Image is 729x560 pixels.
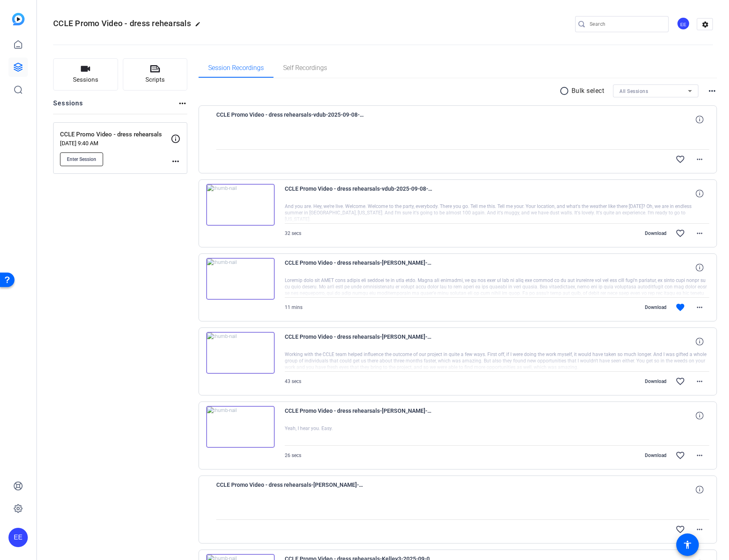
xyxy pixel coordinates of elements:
span: 32 secs [285,231,301,236]
mat-icon: more_horiz [178,99,187,108]
span: Enter Session [67,156,96,163]
img: thumb-nail [206,258,275,300]
span: Scripts [145,75,165,84]
mat-icon: favorite [675,303,685,312]
ngx-avatar: Elvis Evans [677,17,691,31]
div: EE [677,17,690,30]
span: 26 secs [285,453,301,458]
button: Scripts [123,58,188,91]
p: Bulk select [572,86,605,96]
button: Sessions [53,58,118,91]
img: thumb-nail [206,406,275,448]
span: CCLE Promo Video - dress rehearsals-[PERSON_NAME]-2025-09-08-10-28-36-204-1 [285,332,434,351]
span: CCLE Promo Video - dress rehearsals-vdub-2025-09-08-15-59-25-388-0 [216,110,365,129]
mat-icon: radio_button_unchecked [559,86,572,96]
button: Enter Session [60,152,103,166]
mat-icon: more_horiz [695,229,704,238]
mat-icon: favorite_border [675,154,685,164]
img: thumb-nail [206,184,275,226]
mat-icon: more_horiz [171,156,180,166]
span: CCLE Promo Video - dress rehearsals-[PERSON_NAME]-2025-09-08-10-21-28-506-1 [285,406,434,425]
span: CCLE Promo Video - dress rehearsals-[PERSON_NAME]-2025-09-08-10-19-22-139-1 [216,480,365,499]
h2: Sessions [53,99,83,114]
img: blue-gradient.svg [12,13,25,25]
mat-icon: favorite_border [675,525,685,534]
span: All Sessions [619,89,648,94]
mat-icon: edit [195,21,205,31]
mat-icon: settings [697,19,713,31]
mat-icon: more_horiz [695,525,704,534]
span: CCLE Promo Video - dress rehearsals-vdub-2025-09-08-15-42-02-118-1 [285,184,434,203]
mat-icon: favorite_border [675,377,685,386]
span: Session Recordings [208,65,264,71]
div: Download [632,378,671,385]
span: Sessions [73,75,98,84]
div: EE [8,528,28,547]
span: CCLE Promo Video - dress rehearsals [53,19,191,28]
mat-icon: more_horiz [695,303,704,312]
mat-icon: favorite_border [675,451,685,460]
mat-icon: favorite_border [675,229,685,238]
div: Download [632,304,671,311]
p: CCLE Promo Video - dress rehearsals [60,130,171,139]
span: 11 mins [285,305,302,310]
p: [DATE] 9:40 AM [60,140,171,146]
mat-icon: more_horiz [707,86,717,96]
mat-icon: more_horiz [695,154,704,164]
span: Self Recordings [283,65,327,71]
img: thumb-nail [206,332,275,374]
mat-icon: more_horiz [695,377,704,386]
span: CCLE Promo Video - dress rehearsals-[PERSON_NAME]-2025-09-08-10-33-39-316-1 [285,258,434,277]
input: Search [590,19,662,29]
mat-icon: more_horiz [695,451,704,460]
div: Download [632,452,671,459]
mat-icon: accessibility [683,540,692,550]
div: Download [632,230,671,237]
span: 43 secs [285,379,301,384]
